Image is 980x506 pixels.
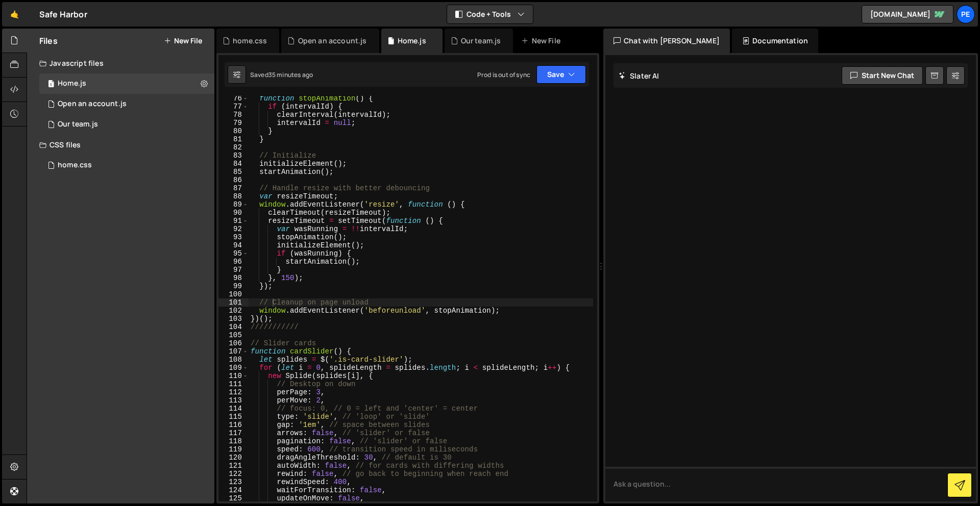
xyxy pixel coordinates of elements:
div: 122 [218,470,249,478]
div: 94 [218,241,249,249]
div: Our team.js [461,36,501,46]
div: 16385/45146.css [39,155,214,175]
div: 124 [218,486,249,494]
div: home.css [58,161,92,170]
div: 90 [218,209,249,217]
div: 96 [218,258,249,266]
button: Save [536,65,586,84]
div: Documentation [732,29,818,53]
div: 77 [218,103,249,111]
a: [DOMAIN_NAME] [862,5,953,23]
div: 85 [218,168,249,176]
div: 121 [218,462,249,470]
div: 97 [218,266,249,274]
div: 35 minutes ago [268,70,313,79]
div: Home.js [58,79,86,88]
div: 80 [218,127,249,135]
div: Saved [250,70,313,79]
div: 100 [218,290,249,298]
div: home.css [233,36,267,46]
div: 16385/45136.js [39,94,214,114]
div: 120 [218,453,249,462]
div: 118 [218,437,249,445]
div: 93 [218,233,249,241]
div: 101 [218,298,249,307]
button: Start new chat [842,66,923,85]
span: 1 [48,81,54,89]
div: Open an account.js [298,36,367,46]
button: New File [164,37,202,45]
div: 82 [218,143,249,151]
div: 114 [218,404,249,413]
div: 112 [218,388,249,396]
div: 102 [218,307,249,315]
div: 88 [218,192,249,200]
div: 105 [218,331,249,339]
div: 92 [218,225,249,233]
div: 81 [218,135,249,143]
div: CSS files [27,135,214,155]
a: 🤙 [2,2,27,27]
div: 91 [218,217,249,225]
div: Prod is out of sync [477,70,530,79]
div: 83 [218,151,249,160]
div: Our team.js [58,120,98,129]
div: New File [521,36,564,46]
a: Pe [957,5,975,23]
div: Safe Harbor [39,8,87,20]
div: 113 [218,396,249,404]
div: 98 [218,274,249,282]
div: 108 [218,356,249,364]
div: 107 [218,347,249,356]
div: 125 [218,494,249,502]
div: 89 [218,200,249,209]
div: Chat with [PERSON_NAME] [603,29,730,53]
div: 111 [218,380,249,388]
div: Home.js [398,36,426,46]
div: 119 [218,445,249,453]
div: 116 [218,421,249,429]
div: 109 [218,364,249,372]
div: 86 [218,176,249,184]
div: 104 [218,323,249,331]
h2: Slater AI [619,71,659,81]
div: 87 [218,184,249,192]
div: 84 [218,160,249,168]
div: 110 [218,372,249,380]
h2: Files [39,35,58,46]
div: 99 [218,282,249,290]
div: 16385/44326.js [39,73,214,94]
div: 123 [218,478,249,486]
div: 95 [218,249,249,258]
div: Open an account.js [58,99,127,109]
div: 16385/45046.js [39,114,214,135]
div: 115 [218,413,249,421]
div: 78 [218,111,249,119]
div: Javascript files [27,53,214,73]
div: 79 [218,119,249,127]
div: 106 [218,339,249,347]
div: 117 [218,429,249,437]
button: Code + Tools [447,5,533,23]
div: 76 [218,94,249,103]
div: 103 [218,315,249,323]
